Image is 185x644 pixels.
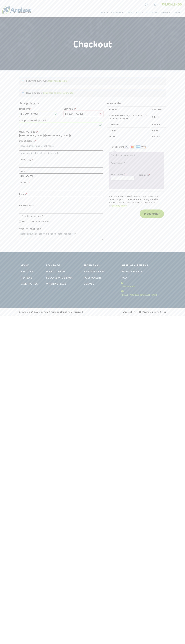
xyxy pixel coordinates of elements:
[152,123,154,126] span: $
[19,180,103,185] label: ZIP Code
[119,268,166,275] a: Privacy Policy
[107,128,150,134] th: NJ Tax
[36,119,47,122] span: (optional)
[125,10,145,15] a: Specialty Bags
[152,123,160,126] bdi: 44.99
[19,101,104,105] h3: Billing details
[152,135,154,138] span: $
[19,38,166,50] h1: Checkout
[19,150,103,156] input: Apartment, suite, unit, etc. (optional)
[44,281,78,287] a: Warning Bags
[19,262,41,268] a: Home
[152,129,154,132] span: $
[19,268,41,275] a: About Us
[22,215,43,218] span: Create an account?
[19,281,41,287] a: Contact Us
[43,91,74,94] a: Click here to enter your code
[44,275,78,281] a: Food Service Bags
[110,10,125,15] a: Poly Bags
[172,10,183,15] a: Contact
[19,77,166,85] div: Returning customer?
[82,262,116,268] a: Trash Bags
[111,154,162,157] p: Pay with your credit card.
[107,113,150,122] td: Nitrile Exam Gloves, Powder Free, FDA Certified, X-Large
[143,311,166,313] a: Azurite Marketing Group
[19,130,103,134] label: Country / Region
[151,107,166,112] th: Subtotal
[119,289,166,298] a: [EMAIL_ADDRESS][DOMAIN_NAME]
[119,281,166,289] a: 718.834.8400
[140,209,164,218] button: Place order
[19,204,103,208] label: Email address
[82,281,116,287] a: Gloves
[107,134,150,140] th: Total
[48,79,67,82] a: Click here to login
[152,116,159,119] bdi: 44.99
[19,143,103,149] input: House number and street name
[124,145,146,149] img: card-logos.png
[82,268,116,275] a: Mattress Bags
[111,173,134,176] label: Expiry (MM/YY)
[123,311,166,313] small: Website Powered by
[19,139,103,143] label: Street address
[119,262,166,268] a: Shipping & Returns
[107,107,150,112] th: Product
[19,118,103,123] label: Company name
[107,122,150,128] th: Subtotal
[19,227,103,231] label: Order notes
[150,3,151,6] span: |
[64,107,103,111] label: Last name
[19,169,103,173] label: State
[44,268,78,275] a: Medical Bags
[127,117,129,120] strong: × 1
[19,275,41,281] a: Reviews
[19,192,103,196] label: Phone
[19,107,58,111] label: First name
[112,145,146,149] label: Credit Card
[19,311,83,313] small: Copyright © 2025 Arplast Poly & Packaging Inc, all rights reserved.
[98,10,110,15] a: About
[152,129,158,132] span: 2.98
[19,134,71,137] strong: [GEOGRAPHIC_DATA] ([GEOGRAPHIC_DATA])
[152,135,160,138] bdi: 47.97
[138,173,162,177] label: Card Code
[32,227,42,230] span: (optional)
[44,262,78,268] a: Poly Bags
[82,275,116,281] a: Poly Mailers
[22,220,51,223] label: Ship to a different address?
[145,10,160,15] a: Poly Mailers
[160,10,172,15] a: Gloves
[152,116,154,119] span: $
[19,89,166,97] div: Have a coupon?
[112,204,127,207] a: privacy policy
[107,101,166,105] h3: Your order
[161,2,183,7] a: 718.834.8400
[158,3,158,6] span: 1
[19,158,103,162] label: Town / City
[109,195,164,207] p: Your personal data will be used to process your order, support your experience throughout this we...
[2,6,31,14] img: logo
[119,275,166,281] a: FAQ
[111,162,125,165] label: Card Number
